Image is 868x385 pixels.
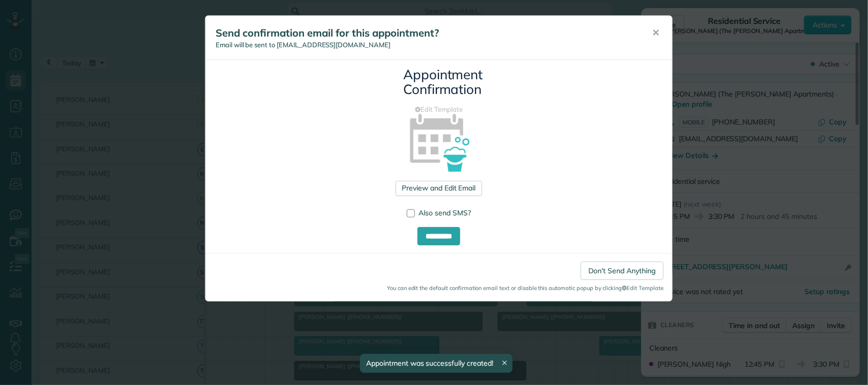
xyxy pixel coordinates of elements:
a: Don't Send Anything [581,262,664,280]
img: appointment_confirmation_icon-141e34405f88b12ade42628e8c248340957700ab75a12ae832a8710e9b578dc5.png [394,96,485,187]
span: Email will be sent to [EMAIL_ADDRESS][DOMAIN_NAME] [216,41,391,49]
span: ✕ [652,27,660,39]
span: Also send SMS? [418,208,471,217]
a: Preview and Edit Email [396,181,482,196]
h5: Send confirmation email for this appointment? [216,26,638,40]
div: Appointment was successfully created! [360,354,513,373]
h3: Appointment Confirmation [403,68,474,97]
small: You can edit the default confirmation email text or disable this automatic popup by clicking Edit... [214,284,664,292]
a: Edit Template [213,105,665,114]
